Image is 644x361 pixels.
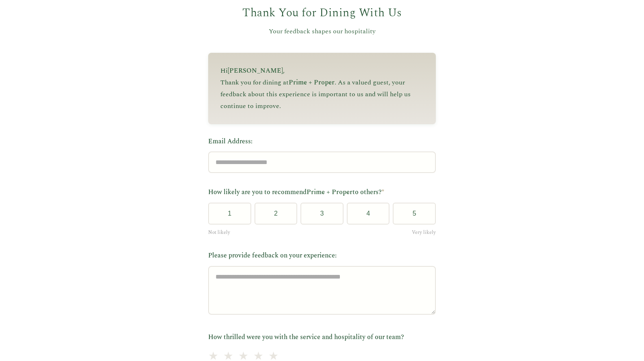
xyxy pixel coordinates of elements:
[208,251,436,261] label: Please provide feedback on your experience:
[347,203,390,225] button: 4
[208,187,436,198] label: How likely are you to recommend to others?
[208,229,230,236] span: Not likely
[208,203,251,225] button: 1
[300,203,344,225] button: 3
[208,332,436,343] label: How thrilled were you with the service and hospitality of our team?
[220,77,424,112] p: Thank you for dining at . As a valued guest, your feedback about this experience is important to ...
[307,187,352,197] span: Prime + Proper
[208,26,436,37] p: Your feedback shapes our hospitality
[289,78,335,87] span: Prime + Proper
[255,203,298,225] button: 2
[208,4,436,22] h1: Thank You for Dining With Us
[393,203,436,225] button: 5
[228,66,283,76] span: [PERSON_NAME]
[412,229,436,236] span: Very likely
[220,65,424,77] p: Hi ,
[208,136,436,147] label: Email Address:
